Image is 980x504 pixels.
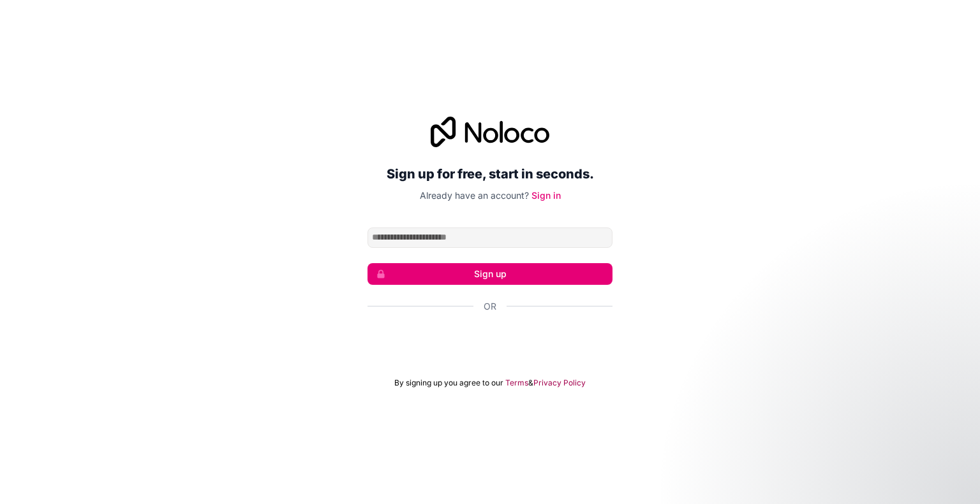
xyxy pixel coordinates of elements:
a: Privacy Policy [533,378,586,388]
span: Or [484,300,496,313]
a: Terms [505,378,528,388]
input: Email address [367,227,612,248]
h2: Sign up for free, start in seconds. [367,162,612,185]
span: & [528,378,533,388]
iframe: Intercom notifications message [725,408,980,498]
span: Already have an account? [420,190,529,201]
span: By signing up you agree to our [394,378,503,388]
a: Sign in [531,190,561,201]
button: Sign up [367,263,612,285]
iframe: כפתור לכניסה באמצעות חשבון Google [361,327,619,355]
